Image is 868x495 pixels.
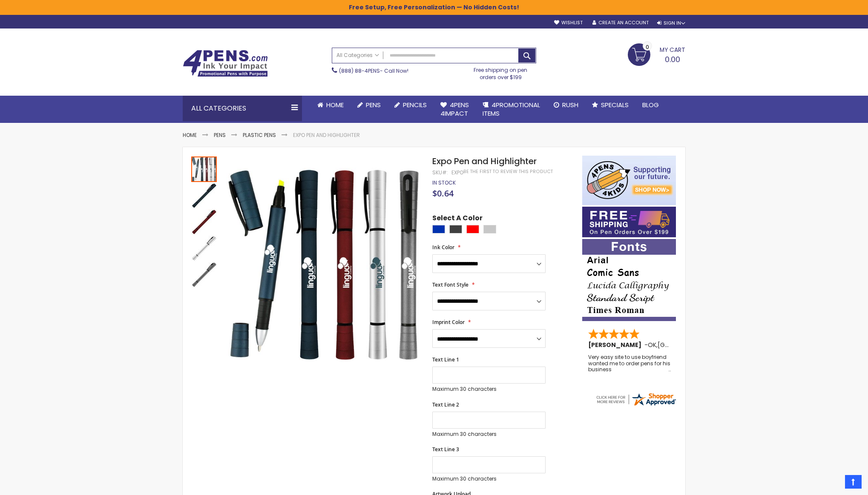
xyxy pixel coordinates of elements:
[432,401,459,408] span: Text Line 2
[183,50,268,77] img: 4Pens Custom Pens and Promotional Products
[451,169,463,176] div: expo
[191,209,217,235] img: Expo Pen and Highlighter
[665,54,680,65] span: 0.00
[332,48,383,62] a: All Categories
[582,239,676,321] img: font-personalization-examples
[440,100,469,118] span: 4Pens 4impact
[642,100,659,109] span: Blog
[183,96,302,121] div: All Categories
[191,261,217,287] div: Expo Pen and Highlighter
[449,225,462,233] div: Grey Charcoal
[432,155,537,167] span: Expo Pen and Highlighter
[432,319,465,326] span: Imprint Color
[366,100,381,109] span: Pens
[657,20,685,26] div: Sign In
[432,475,546,482] p: Maximum 30 characters
[562,100,578,109] span: Rush
[432,244,454,251] span: Ink Color
[388,96,434,114] a: Pencils
[191,156,218,182] div: Expo Pen and Highlighter
[351,96,388,114] a: Pens
[585,96,635,114] a: Specials
[483,225,496,233] div: Silver
[601,100,629,109] span: Specials
[243,131,276,139] a: Plastic Pens
[465,63,537,80] div: Free shipping on pen orders over $199
[432,386,546,393] p: Maximum 30 characters
[554,20,583,26] a: Wishlist
[432,281,468,288] span: Text Font Style
[547,96,585,114] a: Rush
[293,132,360,139] li: Expo Pen and Highlighter
[644,341,720,349] span: - ,
[646,43,649,51] span: 0
[595,392,677,407] img: 4pens.com widget logo
[798,472,868,495] iframe: Reseñas de Clientes en Google
[191,182,218,208] div: Expo Pen and Highlighter
[483,100,540,118] span: 4PROMOTIONAL ITEMS
[226,168,421,362] img: Expo Pen and Highlighter
[432,225,445,233] div: Blue
[592,20,649,26] a: Create an Account
[658,341,720,349] span: [GEOGRAPHIC_DATA]
[582,207,676,237] img: Free shipping on orders over $199
[183,131,197,139] a: Home
[191,236,217,261] img: Expo Pen and Highlighter
[432,169,448,176] strong: SKU
[476,96,547,123] a: 4PROMOTIONALITEMS
[588,341,644,349] span: [PERSON_NAME]
[403,100,427,109] span: Pencils
[191,208,218,235] div: Expo Pen and Highlighter
[432,431,546,438] p: Maximum 30 characters
[434,96,476,123] a: 4Pens4impact
[432,356,459,363] span: Text Line 1
[336,52,379,59] span: All Categories
[582,156,676,205] img: 4pens 4 kids
[588,354,671,373] div: Very easy site to use boyfriend wanted me to order pens for his business
[466,225,479,233] div: Red
[432,179,456,186] div: Availability
[339,67,408,74] span: - Call Now!
[326,100,344,109] span: Home
[191,262,217,287] img: Expo Pen and Highlighter
[432,446,459,453] span: Text Line 3
[595,401,677,409] a: 4pens.com certificate URL
[432,188,454,199] span: $0.64
[648,341,656,349] span: OK
[191,183,217,208] img: Expo Pen and Highlighter
[432,179,456,186] span: In stock
[635,96,666,114] a: Blog
[432,213,483,225] span: Select A Color
[339,67,380,74] a: (888) 88-4PENS
[463,168,553,175] a: Be the first to review this product
[214,131,226,139] a: Pens
[191,235,218,261] div: Expo Pen and Highlighter
[628,43,685,65] a: 0.00 0
[310,96,351,114] a: Home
